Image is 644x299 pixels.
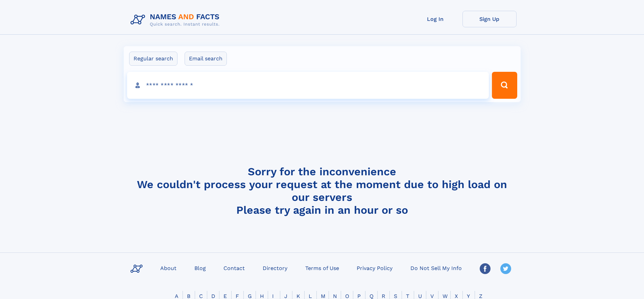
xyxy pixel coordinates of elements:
a: Do Not Sell My Info [408,263,464,273]
img: Twitter [500,263,511,274]
label: Email search [185,52,227,66]
img: Facebook [480,263,491,274]
a: Contact [221,263,247,273]
img: Logo Names and Facts [128,11,225,29]
input: search input [127,72,489,99]
a: Sign Up [462,11,517,27]
label: Regular search [129,52,177,66]
a: Directory [260,263,290,273]
a: About [158,263,179,273]
h4: Sorry for the inconvenience We couldn't process your request at the moment due to high load on ou... [128,165,517,216]
a: Blog [192,263,209,273]
a: Terms of Use [303,263,342,273]
button: Search Button [492,72,517,99]
a: Log In [408,11,462,27]
a: Privacy Policy [354,263,395,273]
